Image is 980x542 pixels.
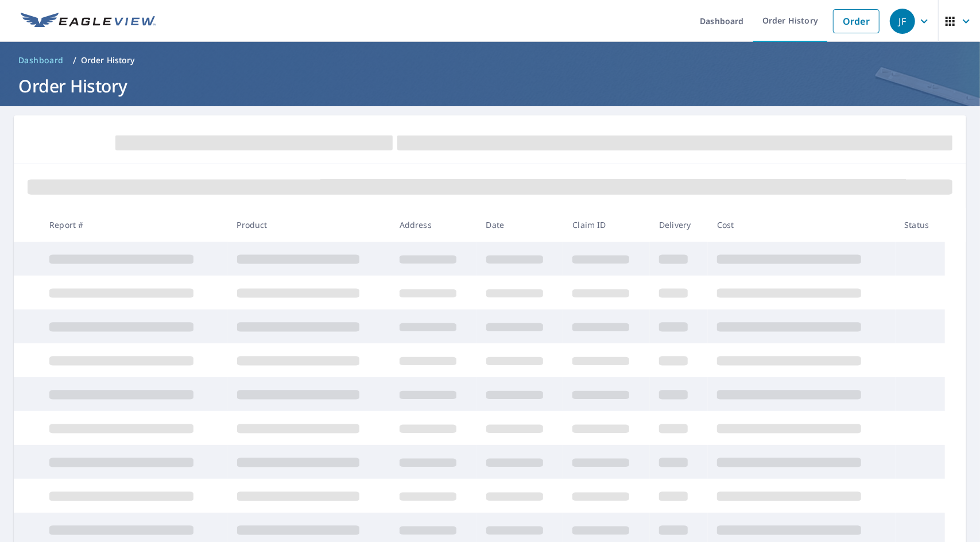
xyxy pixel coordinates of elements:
[896,208,945,242] th: Status
[708,208,896,242] th: Cost
[563,208,650,242] th: Claim ID
[390,208,477,242] th: Address
[14,51,966,69] nav: breadcrumb
[73,53,76,67] li: /
[650,208,708,242] th: Delivery
[890,9,915,34] div: JF
[81,55,135,66] p: Order History
[21,13,156,30] img: EV Logo
[228,208,390,242] th: Product
[40,208,227,242] th: Report #
[833,9,880,33] a: Order
[477,208,564,242] th: Date
[14,51,68,69] a: Dashboard
[18,55,64,66] span: Dashboard
[14,74,966,98] h1: Order History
